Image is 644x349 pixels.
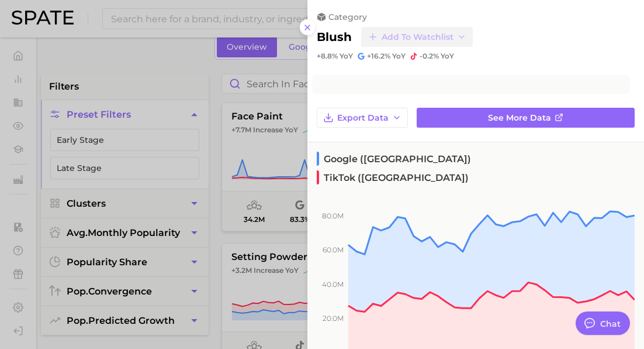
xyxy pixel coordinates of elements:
[317,108,408,128] button: Export Data
[488,113,551,123] span: See more data
[317,52,338,60] span: +8.8%
[317,170,469,184] span: TikTok ([GEOGRAPHIC_DATA])
[361,27,473,47] button: Add to Watchlist
[317,30,352,44] h2: blush
[420,52,439,60] span: -0.2%
[417,108,635,128] a: See more data
[340,52,353,61] span: YoY
[392,52,406,61] span: YoY
[382,32,453,42] span: Add to Watchlist
[367,52,390,60] span: +16.2%
[328,12,367,22] span: category
[317,152,471,166] span: Google ([GEOGRAPHIC_DATA])
[337,113,389,123] span: Export Data
[441,52,454,61] span: YoY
